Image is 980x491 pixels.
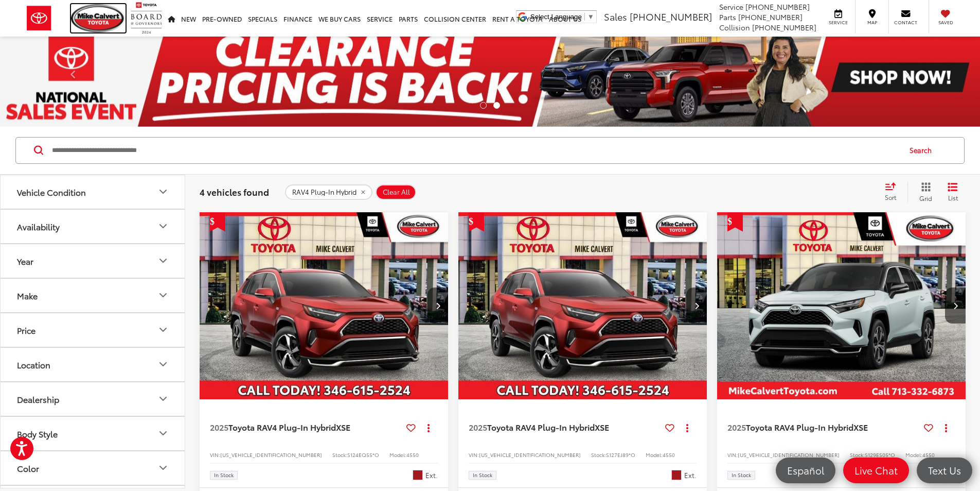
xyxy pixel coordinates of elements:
button: Clear All [376,184,416,200]
span: 4550 [663,451,675,459]
span: Stock: [332,451,347,459]
a: 2025 Toyota RAV4 Plug-In Hybrid XSE2025 Toyota RAV4 Plug-In Hybrid XSE2025 Toyota RAV4 Plug-In Hy... [458,212,708,399]
span: S124EQ55*O [347,451,379,459]
span: RAV4 Plug-In Hybrid [292,188,357,196]
a: Live Chat [843,458,909,483]
span: [US_VEHICLE_IDENTIFICATION_NUMBER] [220,451,322,459]
div: Vehicle Condition [157,185,169,198]
span: [US_VEHICLE_IDENTIFICATION_NUMBER] [479,451,581,459]
span: Saved [934,19,957,26]
span: Get Price Drop Alert [469,212,484,232]
div: Make [17,291,38,300]
span: dropdown dots [427,424,430,432]
div: 2025 Toyota RAV4 Plug-In Hybrid XSE 0 [458,212,708,399]
span: Get Price Drop Alert [210,212,225,232]
div: Color [157,462,169,474]
span: XSE [595,421,609,433]
span: [PHONE_NUMBER] [752,22,816,32]
input: Search by Make, Model, or Keyword [51,138,900,163]
span: Map [861,19,883,26]
span: VIN: [727,451,738,459]
span: Get Price Drop Alert [727,212,743,232]
span: 2025 [469,421,487,433]
div: Price [17,325,35,335]
div: Vehicle Condition [17,187,86,197]
button: Actions [679,418,697,436]
button: YearYear [1,244,186,278]
span: Ext. [684,470,697,480]
span: In Stock [473,472,492,478]
div: 2025 Toyota RAV4 Plug-In Hybrid XSE 0 [199,212,449,399]
span: Clear All [383,188,410,196]
button: Vehicle ConditionVehicle Condition [1,175,186,209]
span: Toyota RAV4 Plug-In Hybrid [487,421,595,433]
span: Model: [646,451,663,459]
button: DealershipDealership [1,382,186,416]
button: Actions [937,418,955,436]
span: Toyota RAV4 Plug-In Hybrid [746,421,853,433]
span: ▼ [587,13,594,21]
a: 2025 Toyota RAV4 Plug-In Hybrid XSE2025 Toyota RAV4 Plug-In Hybrid XSE2025 Toyota RAV4 Plug-In Hy... [717,212,967,399]
span: S127EJ89*O [606,451,635,459]
span: Grid [919,194,932,202]
span: VIN: [469,451,479,459]
div: Location [157,358,169,370]
img: Mike Calvert Toyota [71,4,126,32]
span: [PHONE_NUMBER] [738,12,803,22]
span: Toyota RAV4 Plug-In Hybrid [228,421,336,433]
span: Service [827,19,850,26]
span: XSE [336,421,350,433]
span: Contact [894,19,917,26]
button: List View [940,182,966,202]
a: 2025 Toyota RAV4 Plug-In Hybrid XSE2025 Toyota RAV4 Plug-In Hybrid XSE2025 Toyota RAV4 Plug-In Hy... [199,212,449,399]
span: [US_VEHICLE_IDENTIFICATION_NUMBER] [738,451,840,459]
span: 4 vehicles found [200,185,269,198]
button: Next image [686,287,707,324]
span: Stock: [591,451,606,459]
span: dropdown dots [686,424,688,432]
span: Red [671,470,682,480]
span: XSE [853,421,868,433]
button: Grid View [907,182,940,202]
span: Text Us [923,464,966,477]
span: Ext. [425,470,438,480]
span: Sales [604,10,627,23]
img: 2025 Toyota RAV4 Plug-In Hybrid XSE [199,212,449,400]
span: 2025 [210,421,228,433]
div: Body Style [17,429,58,438]
button: MakeMake [1,279,186,312]
div: 2025 Toyota RAV4 Plug-In Hybrid XSE 0 [717,212,967,399]
img: 2025 Toyota RAV4 Plug-In Hybrid XSE [458,212,708,400]
button: Next image [945,287,966,324]
span: Sort [885,193,896,201]
span: Model: [905,451,922,459]
div: Dealership [157,393,169,405]
button: AvailabilityAvailability [1,210,186,243]
a: Español [776,458,835,483]
button: remove RAV4%20Plug-In%20Hybrid [285,184,372,200]
span: Red [413,470,423,480]
span: Service [719,2,743,12]
span: 2025 [727,421,746,433]
button: Actions [420,418,438,436]
span: Model: [389,451,406,459]
span: 4550 [922,451,935,459]
div: Body Style [157,427,169,439]
span: In Stock [214,472,234,478]
a: 2025Toyota RAV4 Plug-In HybridXSE [210,421,402,433]
div: Year [17,256,33,266]
button: Next image [427,287,448,324]
button: ColorColor [1,451,186,485]
button: LocationLocation [1,348,186,381]
span: List [948,193,958,202]
div: Year [157,255,169,267]
span: dropdown dots [945,424,947,432]
button: Search [900,138,947,163]
img: 2025 Toyota RAV4 Plug-In Hybrid XSE [717,212,967,400]
span: VIN: [210,451,220,459]
div: Availability [157,220,169,232]
span: [PHONE_NUMBER] [745,2,810,12]
a: Text Us [917,458,972,483]
div: Dealership [17,394,59,404]
span: ​ [584,13,585,21]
